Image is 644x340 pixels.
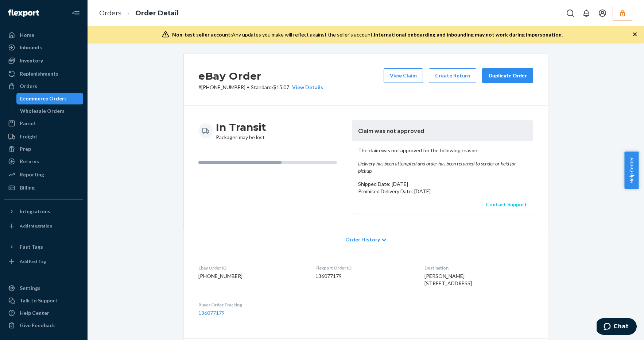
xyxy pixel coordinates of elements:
[345,236,380,243] span: Order History
[20,284,40,292] div: Settings
[20,44,42,51] div: Inbounds
[4,295,83,306] button: Talk to Support
[198,310,225,316] a: 136077179
[20,184,35,191] div: Billing
[99,9,121,17] a: Orders
[20,95,67,102] div: Ecommerce Orders
[20,258,46,264] div: Add Fast Tag
[198,272,304,280] dd: [PHONE_NUMBER]
[4,320,83,331] button: Give Feedback
[4,282,83,294] a: Settings
[198,84,323,91] p: # [PHONE_NUMBER] / $15.07
[198,68,323,84] h2: eBay Order
[20,309,49,317] div: Help Center
[4,256,83,267] a: Add Fast Tag
[597,318,637,336] iframe: Opens a widget where you can chat to one of our agents
[20,158,39,165] div: Returns
[135,9,179,17] a: Order Detail
[198,302,304,308] dt: Buyer Order Tracking
[4,169,83,180] a: Reporting
[4,131,83,142] a: Freight
[8,9,39,17] img: Flexport logo
[4,42,83,53] a: Inbounds
[4,68,83,80] a: Replenishments
[384,68,423,83] button: View Claim
[579,6,594,20] button: Open notifications
[488,72,527,79] div: Duplicate Order
[16,105,84,117] a: Wholesale Orders
[216,121,266,134] h3: In Transit
[4,307,83,319] a: Help Center
[4,143,83,155] a: Prep
[358,188,527,195] p: Promised Delivery Date: [DATE]
[20,57,43,64] div: Inventory
[289,84,323,91] button: View Details
[358,180,527,188] p: Shipped Date: [DATE]
[20,133,38,140] div: Freight
[482,68,533,83] button: Duplicate Order
[20,70,58,77] div: Replenishments
[20,145,31,153] div: Prep
[4,182,83,194] a: Billing
[486,201,527,207] a: Contact Support
[20,83,37,90] div: Orders
[198,265,304,271] dt: Ebay Order ID
[563,6,578,20] button: Open Search Box
[93,3,185,24] ol: breadcrumbs
[247,84,249,90] span: •
[20,120,35,127] div: Parcel
[374,31,563,38] span: International onboarding and inbounding may not work during impersonation.
[315,272,413,280] dd: 136077179
[172,31,563,38] div: Any updates you make will reflect against the seller's account.
[20,322,55,329] div: Give Feedback
[4,29,83,41] a: Home
[4,118,83,129] a: Parcel
[4,206,83,217] button: Integrations
[20,297,58,304] div: Talk to Support
[424,265,533,271] dt: Destination
[352,121,533,141] header: Claim was not approved
[429,68,476,83] button: Create Return
[20,107,65,115] div: Wholesale Orders
[624,152,639,189] button: Help Center
[315,265,413,271] dt: Flexport Order ID
[358,160,527,175] em: Delivery has been attempted and order has been returned to sender or held for pickup.
[20,223,52,229] div: Add Integration
[20,208,50,215] div: Integrations
[216,121,266,141] div: Packages may be lost
[20,243,43,251] div: Fast Tags
[595,6,610,20] button: Open account menu
[69,6,83,20] button: Close Navigation
[172,31,232,38] span: Non-test seller account:
[4,156,83,167] a: Returns
[20,31,34,39] div: Home
[16,93,84,104] a: Ecommerce Orders
[4,241,83,253] button: Fast Tags
[4,55,83,66] a: Inventory
[4,80,83,92] a: Orders
[20,171,44,178] div: Reporting
[358,147,527,175] p: The claim was not approved for the following reason:
[251,84,272,90] span: Standard
[4,220,83,232] a: Add Integration
[424,273,472,286] span: [PERSON_NAME] [STREET_ADDRESS]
